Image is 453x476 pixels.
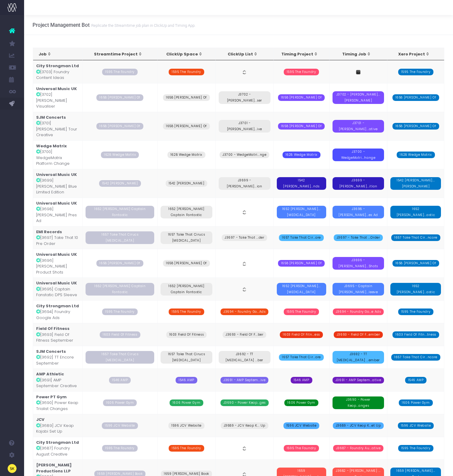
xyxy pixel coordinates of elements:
div: Streamtime Project [88,51,148,57]
span: 1652 [PERSON_NAME] Captain Fantastic [86,206,154,218]
span: J3691 - AMP Septem...ative [333,377,384,384]
span: 1542 [PERSON_NAME] [99,180,141,187]
img: clickup-bw.png [242,446,247,451]
span: J3690 - Power Keap...ges [220,399,269,406]
strong: [PERSON_NAME] Productions LLP [36,462,72,474]
img: images/default_profile_image.png [8,464,17,473]
span: 1546 AMP [291,377,312,384]
td: [3698] [PERSON_NAME] Pres Ad [33,198,83,226]
td: [3692] TT Encore September [33,346,83,369]
span: 1658 [PERSON_NAME] Of [96,94,143,101]
strong: EMI Records [36,229,62,235]
div: ClickUp List [221,51,264,57]
strong: City Strongman Ltd [36,303,79,309]
span: 1595 The Foundry [102,69,138,75]
strong: Universal Music UK [36,280,77,286]
th: Xero Project: activate to sort column ascending [387,48,444,61]
strong: SJM Concerts [36,349,66,354]
td: [3687] Foundry August Creative [33,437,83,460]
div: Xero Project [393,51,435,57]
td: [3696] [PERSON_NAME] Product Shots [33,249,83,277]
span: 1628 Wedge Matrix [101,152,139,158]
strong: AMP Athletic [36,371,64,377]
strong: Power PT Gym [36,394,67,400]
span: 1658 [PERSON_NAME] Of [163,260,210,267]
td: [3701] [PERSON_NAME] Tour Creative [33,112,83,140]
span: J3699 - [PERSON_NAME]...ition [333,177,384,190]
span: 1658 [PERSON_NAME] Of [392,123,439,130]
span: 1628 Wedge Matrix [283,152,320,158]
span: J3696 - [PERSON_NAME]...Shots [333,257,384,270]
span: 1546 AMP [176,377,197,384]
span: 1603 Field Of Fitness [100,331,140,338]
span: 1595 The Foundry [398,308,434,315]
span: 1606 Power Gym [284,399,318,406]
span: J3698 - [PERSON_NAME]...es Ad [333,206,384,218]
span: 1542 [PERSON_NAME]...nds [277,177,326,190]
span: 1595 The Foundry [169,308,204,315]
span: 1546 AMP [405,377,427,384]
span: 1606 Power Gym [399,399,433,406]
span: J3700 - WedgeMatri...nge [220,152,269,158]
div: Timing Job [335,51,378,57]
span: 1658 [PERSON_NAME] Of [278,260,325,267]
span: J3697 - Take That ...der [222,234,267,241]
td: [3691] AMP September Creative [33,368,83,391]
span: 1596 JCV Website [168,422,205,429]
span: 1657 Take That Cir...ncore [391,354,440,361]
span: 1652 [PERSON_NAME]...[MEDICAL_DATA] [277,283,326,296]
span: 1652 [PERSON_NAME] Captain Fantastic [161,206,212,218]
span: J3702 - [PERSON_NAME]...[PERSON_NAME] [333,91,384,104]
td: [3694] Foundry Google Ads [33,300,83,323]
span: 1606 Power Gym [103,399,137,406]
span: 1603 Field Of Fitn...ess [280,331,323,338]
span: 1596 JCV Website [283,422,320,429]
td: [3695] Captain Fanstatic DPS Sleeve [33,277,83,300]
span: 1546 AMP [109,377,131,384]
img: timing-bw.png [356,70,361,74]
th: ClickUp List: activate to sort column ascending [216,48,274,61]
span: J3700 - WedgeMatri...hange [333,149,384,161]
span: J3702 - [PERSON_NAME]...ser [219,91,270,104]
span: J3693 - Field Of F...ber [223,331,266,338]
span: 1658 [PERSON_NAME] Of [163,123,210,130]
span: J3692 - TT [MEDICAL_DATA] ...ber [219,351,270,364]
span: 1628 Wedge Matrix [397,152,435,158]
div: ClickUp Space [163,51,206,57]
span: J3697 - Take That ...Order [334,234,383,241]
span: 1657 Take That Cir...ore [279,234,323,241]
strong: Field Of Fitness [36,326,70,331]
strong: Universal Music UK [36,172,77,177]
span: 1603 Field Of Fitness [166,331,207,338]
span: 1603 Field Of Fitn...tness [392,331,439,338]
span: J3691 - AMP Septem...ive [220,377,268,384]
span: 1595 The Foundry [102,308,138,315]
td: [3693] Field Of Fitness September [33,323,83,346]
div: Timing Project [279,51,320,57]
td: [3700] WedgeMatrix Platform Change [33,140,83,169]
span: 1658 [PERSON_NAME] Of [392,94,439,101]
span: 1658 [PERSON_NAME] Of [96,123,143,130]
span: J3689 - JCV Keap K...et Up [333,422,384,429]
span: 1595 The Foundry [102,445,138,452]
span: 1606 Power Gym [170,399,203,406]
img: clickup-bw.png [242,210,247,215]
span: 1658 [PERSON_NAME] Of [392,260,439,267]
th: Job: activate to sort column ascending [33,48,83,61]
span: J3699 - [PERSON_NAME]...ion [219,177,270,190]
th: Timing Job: activate to sort column ascending [330,48,388,61]
strong: City Strongman Ltd [36,63,79,69]
span: 1542 [PERSON_NAME] [166,180,208,187]
span: J3701 - [PERSON_NAME]...ive [219,120,270,133]
span: 1652 [PERSON_NAME]...astic [390,206,441,218]
div: Job [39,51,73,57]
span: 1652 [PERSON_NAME]...astic [390,283,441,296]
td: [3697] Take That 10 Pre Order [33,226,83,249]
span: 1652 [PERSON_NAME] Captain Fantastic [86,283,154,296]
span: 1595 The Foundry [398,69,434,75]
span: 1628 Wedge Matrix [167,152,205,158]
span: 1595 The Foundry [169,445,204,452]
span: 1595 The Foundry [284,69,319,75]
span: J3694 - Foundry Go...e Ads [333,308,384,315]
th: Streamtime Project: activate to sort column ascending [83,48,158,61]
